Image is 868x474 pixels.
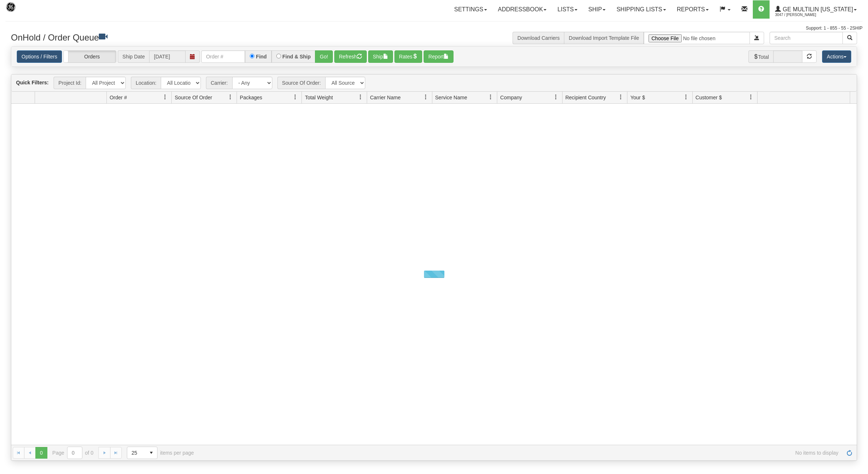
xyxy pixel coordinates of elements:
span: Customer $ [696,94,722,101]
a: Source Of Order filter column settings [224,91,237,103]
span: Carrier: [206,77,232,89]
button: Rates [394,50,423,63]
span: Order # [110,94,127,101]
a: Addressbook [493,0,552,19]
a: Total Weight filter column settings [354,91,367,103]
span: Source Of Order [175,94,212,101]
span: Page 0 [35,447,47,459]
input: Search [770,32,843,44]
iframe: chat widget [851,200,867,274]
h3: OnHold / Order Queue [11,32,429,42]
span: Location: [131,77,161,89]
span: Ship Date [118,50,149,63]
span: 25 [132,449,141,456]
span: Company [500,94,522,101]
button: Search [842,32,857,44]
button: Actions [822,50,851,63]
a: GE Multilin [US_STATE] 3047 / [PERSON_NAME] [770,0,862,19]
label: Quick Filters: [16,79,48,86]
input: Import [644,32,750,44]
span: Total Weight [305,94,333,101]
a: Recipient Country filter column settings [615,91,627,103]
div: grid toolbar [11,74,857,92]
a: Carrier Name filter column settings [420,91,432,103]
span: 3047 / [PERSON_NAME] [775,11,830,19]
a: Reports [672,0,714,19]
span: Source Of Order: [277,77,326,89]
button: Go! [315,50,333,63]
span: Project Id: [54,77,86,89]
a: Packages filter column settings [289,91,301,103]
span: select [145,447,157,459]
span: Carrier Name [370,94,401,101]
span: items per page [127,447,194,459]
input: Order # [201,50,245,63]
span: Packages [240,94,262,101]
button: Ship [368,50,393,63]
a: Your $ filter column settings [680,91,692,103]
label: Find & Ship [283,54,311,59]
a: Shipping lists [611,0,671,19]
span: Recipient Country [565,94,606,101]
span: Service Name [435,94,467,101]
a: Download Import Template File [569,35,639,41]
img: logo3047.jpg [5,2,43,20]
a: Service Name filter column settings [484,91,497,103]
a: Order # filter column settings [159,91,171,103]
button: Report [424,50,454,63]
span: Page sizes drop down [127,447,157,459]
a: Lists [552,0,583,19]
a: Options / Filters [17,50,62,63]
button: Refresh [334,50,367,63]
label: Orders [64,51,116,62]
a: Settings [449,0,493,19]
a: Ship [583,0,611,19]
span: Your $ [630,94,645,101]
span: Total [748,50,774,63]
a: Download Carriers [517,35,560,41]
span: No items to display [204,450,838,456]
label: Find [256,54,267,59]
a: Refresh [844,447,855,459]
a: Company filter column settings [550,91,562,103]
span: GE Multilin [US_STATE] [781,6,853,12]
div: Support: 1 - 855 - 55 - 2SHIP [5,25,863,31]
span: Page of 0 [52,447,94,459]
a: Customer $ filter column settings [745,91,757,103]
